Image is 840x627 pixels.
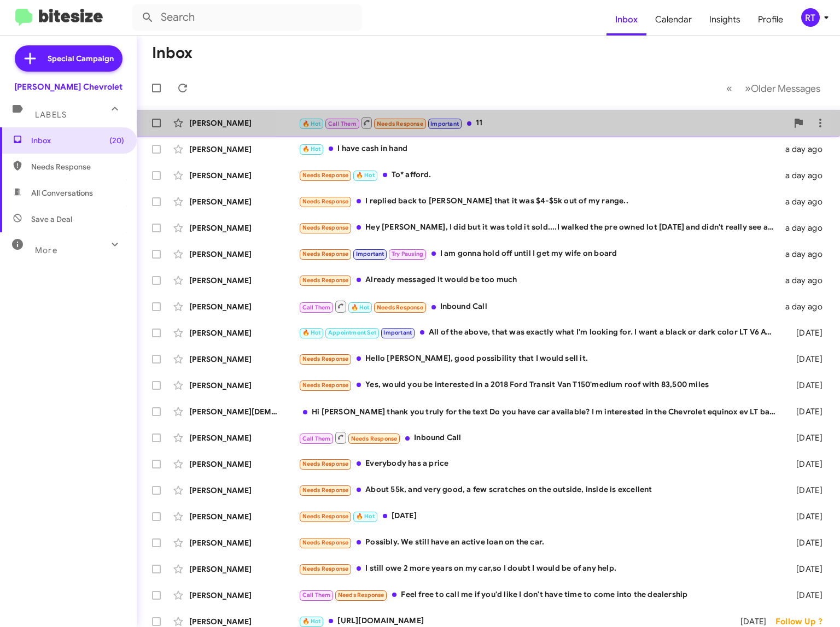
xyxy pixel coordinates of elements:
div: I still owe 2 more years on my car,so I doubt I would be of any help. [299,562,783,575]
span: Needs Response [302,513,349,520]
div: [PERSON_NAME] [189,301,299,312]
div: [PERSON_NAME] [189,144,299,155]
span: (20) [109,135,124,146]
div: Already messaged it would be too much [299,274,783,286]
span: Needs Response [302,487,349,494]
a: Inbox [606,4,646,36]
div: [PERSON_NAME] [189,222,299,233]
span: Call Them [302,435,331,442]
span: Call Them [328,120,357,127]
div: [PERSON_NAME] [189,616,299,627]
div: Possibly. We still have an active loan on the car. [299,536,783,549]
div: Yes, would you be interested in a 2018 Ford Transit Van T150'medium roof with 83,500 miles [299,379,783,391]
a: Calendar [646,4,701,36]
span: Needs Response [302,539,349,546]
div: [PERSON_NAME] Chevrolet [14,81,122,92]
span: 🔥 Hot [351,304,370,311]
span: Labels [35,110,67,120]
div: [PERSON_NAME] [189,354,299,365]
span: Needs Response [338,591,384,599]
div: [PERSON_NAME] [189,511,299,522]
div: [DATE] [783,380,831,391]
div: [DATE] [783,485,831,496]
span: Important [356,250,384,257]
span: Needs Response [377,304,423,311]
div: Inbound Call [299,300,783,313]
button: Next [738,77,827,99]
div: [DATE] [783,511,831,522]
div: 11 [299,116,787,130]
span: Needs Response [302,198,349,205]
div: [PERSON_NAME] [189,432,299,443]
span: 🔥 Hot [302,145,321,153]
div: Feel free to call me if you'd like I don't have time to come into the dealership [299,589,783,601]
div: Follow Up ? [775,616,831,627]
a: Special Campaign [15,45,122,72]
span: Appointment Set [328,329,376,336]
span: Needs Response [377,120,423,127]
button: Previous [720,77,739,99]
span: 🔥 Hot [302,120,321,127]
div: a day ago [783,170,831,181]
span: Needs Response [302,382,349,389]
h1: Inbox [152,44,192,62]
span: Try Pausing [392,250,423,257]
div: I am gonna hold off until I get my wife on board [299,248,783,260]
span: More [35,245,57,255]
div: [PERSON_NAME] [189,537,299,548]
button: RT [792,8,828,27]
span: 🔥 Hot [302,329,321,336]
div: [PERSON_NAME] [189,590,299,601]
span: Important [430,120,459,127]
div: [DATE] [783,590,831,601]
span: Needs Response [31,161,124,172]
input: Search [132,4,362,31]
div: [PERSON_NAME] [189,564,299,575]
span: Needs Response [302,355,349,362]
div: I replied back to [PERSON_NAME] that it was $4-$5k out of my range.. [299,195,783,208]
span: Special Campaign [48,53,114,64]
span: Needs Response [302,565,349,572]
span: Needs Response [302,172,349,179]
span: 🔥 Hot [356,172,375,179]
div: a day ago [783,249,831,260]
span: Call Them [302,591,331,599]
span: Needs Response [302,277,349,284]
div: About 55k, and very good, a few scratches on the outside, inside is excellent [299,484,783,496]
div: [PERSON_NAME] [189,249,299,260]
span: « [726,81,732,95]
div: [DATE] [783,406,831,417]
span: 🔥 Hot [356,513,375,520]
span: Needs Response [302,460,349,467]
div: [PERSON_NAME] [189,170,299,181]
a: Profile [749,4,792,36]
div: [DATE] [783,459,831,470]
span: Save a Deal [31,214,72,225]
span: Inbox [31,135,124,146]
div: a day ago [783,301,831,312]
span: Insights [701,4,749,36]
span: All Conversations [31,187,93,198]
div: [DATE] [783,354,831,365]
div: a day ago [783,275,831,286]
div: [PERSON_NAME] [189,196,299,207]
div: [PERSON_NAME] [189,380,299,391]
div: a day ago [783,144,831,155]
span: 🔥 Hot [302,618,321,625]
span: Call Them [302,304,331,311]
div: [DATE] [783,432,831,443]
div: [DATE] [299,510,783,523]
div: [DATE] [783,327,831,338]
span: Needs Response [302,250,349,257]
div: Hey [PERSON_NAME], I did but it was told it sold....I walked the pre owned lot [DATE] and didn't ... [299,221,783,234]
div: Hi [PERSON_NAME] thank you truly for the text Do you have car available? I m interested in the Ch... [299,406,783,417]
div: [PERSON_NAME] [189,118,299,128]
span: Needs Response [302,224,349,231]
div: RT [801,8,820,27]
div: [DATE] [783,537,831,548]
div: All of the above, that was exactly what I'm looking for. I want a black or dark color LT V6 AWD b... [299,326,783,339]
div: To* afford. [299,169,783,181]
span: Important [383,329,412,336]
